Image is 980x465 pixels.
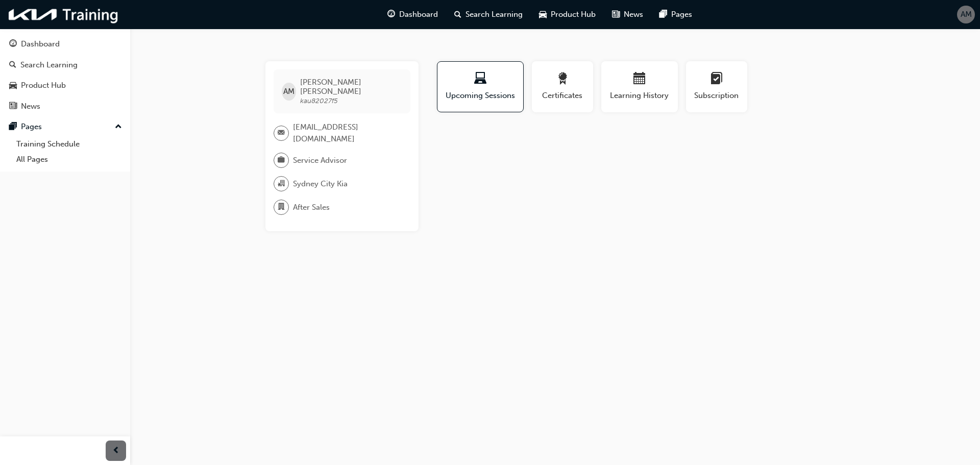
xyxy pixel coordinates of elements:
div: News [21,101,40,112]
a: Search Learning [4,56,126,75]
span: search-icon [454,8,461,21]
button: Subscription [686,61,747,112]
span: briefcase-icon [278,154,285,167]
div: Dashboard [21,38,60,50]
span: News [624,9,643,20]
span: pages-icon [9,123,17,132]
span: guage-icon [9,40,17,49]
a: guage-iconDashboard [379,4,446,25]
span: learningplan-icon [710,72,723,86]
div: Search Learning [20,59,78,71]
a: news-iconNews [604,4,651,25]
button: DashboardSearch LearningProduct HubNews [4,33,126,117]
span: Learning History [609,90,670,102]
span: news-icon [9,102,17,111]
span: car-icon [539,8,547,21]
span: search-icon [9,61,16,70]
span: car-icon [9,81,17,90]
button: Upcoming Sessions [437,61,524,112]
span: [EMAIL_ADDRESS][DOMAIN_NAME] [293,121,402,144]
span: Search Learning [465,9,523,20]
a: Dashboard [4,35,126,54]
span: department-icon [278,201,285,214]
span: Dashboard [399,9,438,20]
button: Certificates [532,61,593,112]
a: pages-iconPages [651,4,700,25]
span: Pages [671,9,692,20]
span: guage-icon [387,8,395,21]
a: Training Schedule [12,136,126,152]
button: Learning History [601,61,678,112]
span: Certificates [540,90,585,102]
button: Pages [4,117,126,136]
span: AM [283,86,295,97]
span: Product Hub [551,9,596,20]
span: calendar-icon [633,72,646,86]
span: news-icon [612,8,620,21]
button: AM [957,6,975,23]
span: Sydney City Kia [293,178,348,190]
span: laptop-icon [474,72,486,86]
span: Upcoming Sessions [445,90,516,102]
span: pages-icon [659,8,667,21]
span: email-icon [278,127,285,140]
span: [PERSON_NAME] [PERSON_NAME] [300,78,402,96]
img: kia-training [5,4,122,25]
a: All Pages [12,152,126,167]
span: up-icon [115,120,122,134]
span: kau82027f5 [300,96,338,105]
span: organisation-icon [278,177,285,190]
span: AM [961,9,972,20]
span: prev-icon [112,445,120,457]
span: After Sales [293,202,330,213]
a: News [4,97,126,116]
a: Product Hub [4,76,126,95]
div: Pages [21,121,42,133]
span: award-icon [556,72,569,86]
div: Product Hub [21,80,66,91]
span: Subscription [694,90,740,102]
a: search-iconSearch Learning [446,4,531,25]
span: Service Advisor [293,155,347,166]
a: car-iconProduct Hub [531,4,604,25]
